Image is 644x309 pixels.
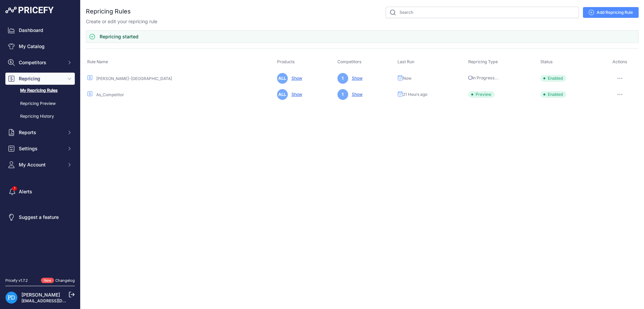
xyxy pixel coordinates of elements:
button: My Account [5,159,75,171]
span: New [41,278,54,283]
span: Products [277,59,295,64]
span: Actions [612,59,627,64]
p: Create or edit your repricing rule [86,18,157,25]
a: My Repricing Rules [5,85,75,96]
a: [PERSON_NAME]-[GEOGRAPHIC_DATA] [96,76,172,81]
a: Changelog [55,278,75,283]
nav: Sidebar [5,24,75,270]
span: 1 [337,73,348,84]
a: Show [349,92,363,97]
span: Enabled [540,75,566,82]
a: [PERSON_NAME] [21,292,60,298]
button: Reports [5,126,75,139]
a: Show [349,76,363,81]
input: Search [386,7,579,18]
span: My Account [19,161,63,168]
a: As_Competitor [96,92,124,97]
a: Show [289,76,302,81]
a: Show [289,92,302,97]
span: 1 [337,89,348,100]
a: Suggest a feature [5,211,75,223]
span: ALL [277,73,288,84]
h3: Repricing started [100,33,139,40]
a: Repricing History [5,111,75,122]
span: ALL [277,89,288,100]
button: Settings [5,143,75,155]
button: Repricing [5,73,75,85]
a: Add Repricing Rule [583,7,639,18]
span: In Progress... [468,75,499,80]
a: Alerts [5,186,75,198]
span: 21 Hours ago [403,92,427,97]
div: Pricefy v1.7.2 [5,278,28,283]
span: Status [540,59,553,64]
a: Repricing Preview [5,98,75,110]
span: Repricing [19,75,63,82]
span: Settings [19,145,63,152]
button: Competitors [5,56,75,69]
span: Competitors [337,59,362,64]
span: Last Run [397,59,414,64]
span: Competitors [19,59,63,66]
span: Reports [19,129,63,136]
span: Enabled [540,91,566,98]
span: Rule Name [87,59,108,64]
a: [EMAIL_ADDRESS][DOMAIN_NAME] [21,298,92,303]
a: My Catalog [5,40,75,52]
a: Dashboard [5,24,75,36]
span: Repricing Type [468,59,498,64]
span: Now [403,76,412,81]
img: Pricefy Logo [5,7,54,13]
span: Preview [468,91,495,98]
h2: Repricing Rules [86,7,131,16]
